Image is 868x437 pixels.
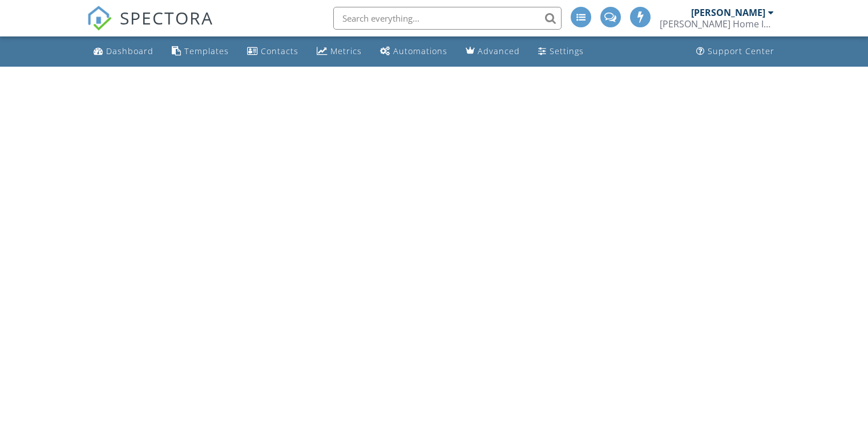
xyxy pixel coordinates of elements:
a: Dashboard [89,41,158,62]
a: Advanced [461,41,524,62]
div: Support Center [708,46,774,56]
div: [PERSON_NAME] [691,7,765,18]
a: Metrics [312,41,366,62]
div: Contacts [261,46,298,56]
a: Settings [534,41,588,62]
a: Templates [167,41,233,62]
img: The Best Home Inspection Software - Spectora [87,6,112,31]
div: Rob Werneken Home Inspection Services, LLC [660,18,774,30]
a: SPECTORA [87,15,213,39]
div: Advanced [478,46,520,56]
input: Search everything... [333,7,562,30]
div: Automations [393,46,447,56]
div: Templates [184,46,229,56]
div: Dashboard [106,46,154,56]
a: Automations (Advanced) [376,41,452,62]
div: Metrics [330,46,362,56]
a: Contacts [243,41,303,62]
a: Support Center [692,41,779,62]
span: SPECTORA [120,6,213,30]
div: Settings [550,46,584,56]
